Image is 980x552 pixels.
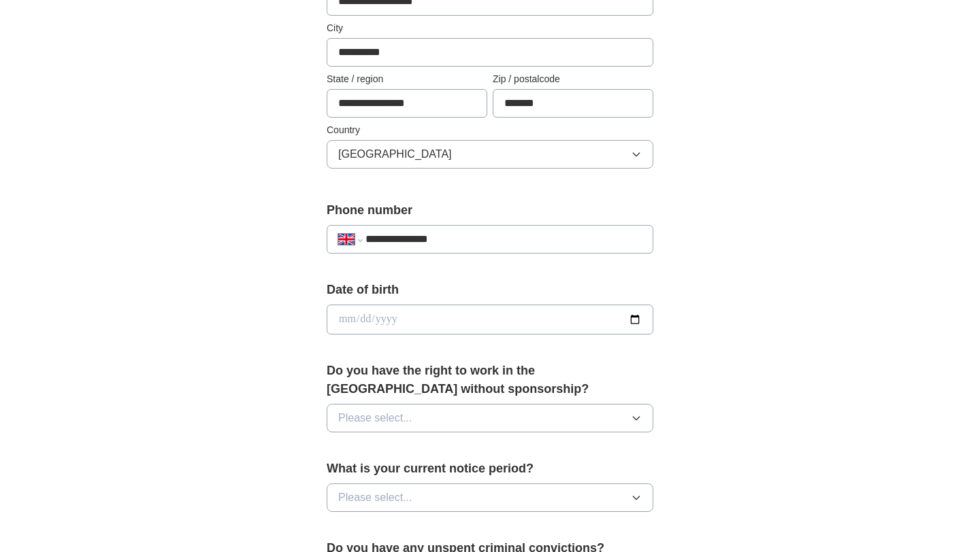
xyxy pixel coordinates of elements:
[327,404,653,432] button: Please select...
[327,201,653,220] label: Phone number
[327,140,653,169] button: [GEOGRAPHIC_DATA]
[327,72,487,86] label: State / region
[327,281,653,299] label: Date of birth
[327,123,653,137] label: Country
[327,483,653,512] button: Please select...
[327,362,653,398] label: Do you have the right to work in the [GEOGRAPHIC_DATA] without sponsorship?
[338,146,452,162] span: [GEOGRAPHIC_DATA]
[338,489,412,506] span: Please select...
[327,21,653,35] label: City
[327,460,653,478] label: What is your current notice period?
[493,72,653,86] label: Zip / postalcode
[338,410,412,426] span: Please select...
